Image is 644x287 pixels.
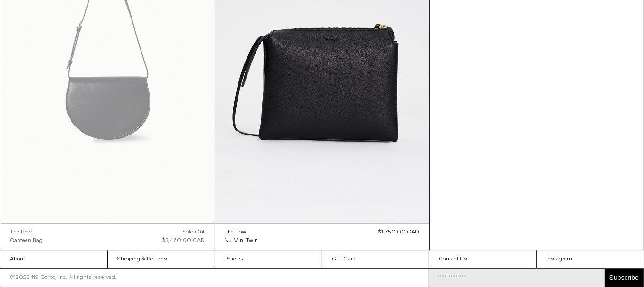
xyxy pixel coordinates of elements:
[10,228,43,236] a: The Row
[225,228,247,236] div: The Row
[605,269,644,287] button: Subscribe
[429,250,536,268] a: Contact Us
[379,228,420,236] div: $1,750.00 CAD
[0,269,126,287] p: ©2025 119 Corbo, Inc. All rights reserved.
[322,250,429,268] a: Gift Card
[225,236,258,245] a: Nu Mini Twin
[10,236,43,245] a: Canteen Bag
[429,269,605,287] input: Email Address
[0,250,107,268] a: About
[108,250,215,268] a: Shipping & Returns
[215,250,322,268] a: Policies
[225,237,258,245] div: Nu Mini Twin
[183,228,205,236] div: Sold out
[225,228,258,236] a: The Row
[537,250,644,268] a: Instagram
[162,236,205,245] div: $3,460.00 CAD
[10,237,43,245] div: Canteen Bag
[10,228,32,236] div: The Row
